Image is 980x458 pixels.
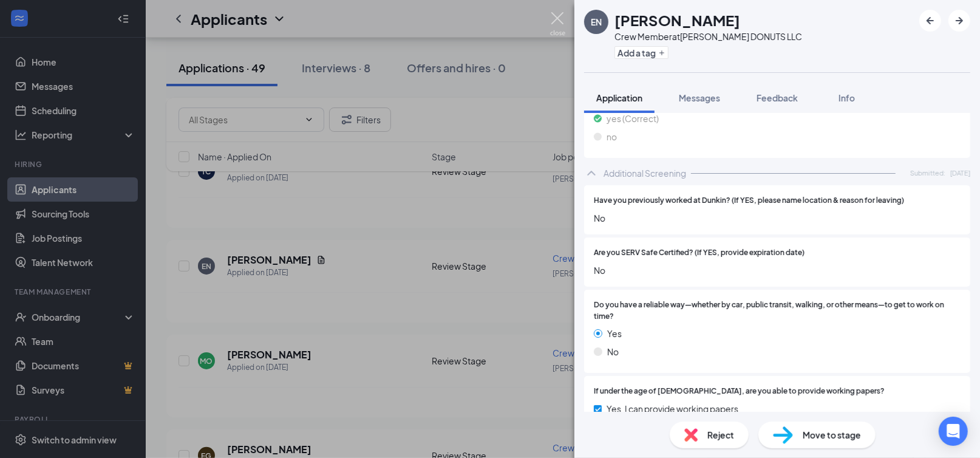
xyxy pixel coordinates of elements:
svg: ChevronUp [584,166,599,180]
span: No [607,345,619,358]
span: Yes [607,327,622,340]
svg: ArrowLeftNew [923,13,937,28]
div: EN [591,16,602,28]
span: Yes, I can provide working papers [607,402,738,415]
span: If under the age of [DEMOGRAPHIC_DATA], are you able to provide working papers? [594,386,885,397]
span: Info [839,92,855,103]
span: Move to stage [803,428,861,442]
span: Reject [707,428,734,442]
div: Open Intercom Messenger [939,417,968,446]
span: Have you previously worked at Dunkin? (If YES, please name location & reason for leaving) [594,195,904,207]
span: yes (Correct) [607,112,659,125]
span: no [607,130,617,143]
span: Messages [679,92,720,103]
span: Are you SERV Safe Certified? (If YES, provide expiration date) [594,247,805,259]
svg: Plus [658,49,665,56]
div: Additional Screening [604,167,686,179]
svg: ArrowRight [952,13,967,28]
button: ArrowLeftNew [919,10,941,32]
span: No [594,264,961,277]
span: Feedback [757,92,798,103]
button: PlusAdd a tag [614,46,669,59]
h1: [PERSON_NAME] [614,10,740,30]
span: Submitted: [910,168,945,178]
span: [DATE] [950,168,970,178]
span: Do you have a reliable way—whether by car, public transit, walking, or other means—to get to work... [594,299,961,323]
span: Application [596,92,642,103]
div: Crew Member at [PERSON_NAME] DONUTS LLC [614,30,802,43]
button: ArrowRight [948,10,970,32]
span: No [594,211,961,225]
